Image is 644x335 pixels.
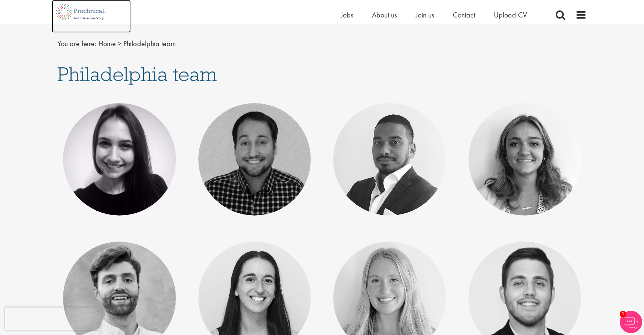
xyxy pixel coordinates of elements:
span: Philadelphia team [123,39,176,48]
iframe: reCAPTCHA [5,307,101,330]
a: Upload CV [494,10,527,20]
a: Jobs [341,10,353,20]
a: Join us [416,10,434,20]
a: About us [372,10,397,20]
span: > [118,39,121,48]
span: 1 [620,311,626,317]
a: breadcrumb link [98,39,116,48]
span: Philadelphia team [57,61,217,87]
img: Chatbot [620,311,642,333]
a: Contact [453,10,475,20]
span: You are here: [57,39,97,48]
